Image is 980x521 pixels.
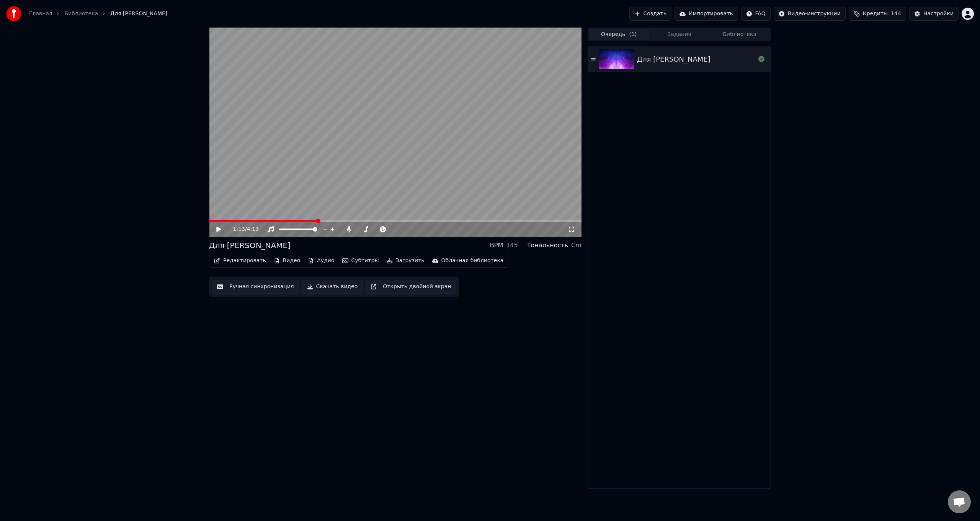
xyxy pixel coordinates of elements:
[233,225,245,233] span: 1:13
[339,255,382,266] button: Субтитры
[527,241,568,250] div: Тональность
[571,241,581,250] div: Cm
[649,29,710,40] button: Задания
[506,241,518,250] div: 145
[305,255,337,266] button: Аудио
[923,10,954,18] div: Настройки
[366,280,456,294] button: Открыть двойной экран
[741,7,771,21] button: FAQ
[211,255,269,266] button: Редактировать
[948,490,971,513] a: Открытый чат
[891,10,901,18] span: 144
[709,29,770,40] button: Библиотека
[909,7,959,21] button: Настройки
[849,7,906,21] button: Кредиты144
[637,54,710,65] div: Для [PERSON_NAME]
[774,7,846,21] button: Видео-инструкции
[589,29,649,40] button: Очередь
[209,240,291,251] div: Для [PERSON_NAME]
[863,10,888,18] span: Кредиты
[6,6,21,21] img: youka
[302,280,363,294] button: Скачать видео
[247,225,259,233] span: 4:13
[271,255,304,266] button: Видео
[110,10,167,18] span: Для [PERSON_NAME]
[490,241,503,250] div: BPM
[29,10,52,18] a: Главная
[212,280,299,294] button: Ручная синхронизация
[233,225,252,233] div: /
[629,7,671,21] button: Создать
[675,7,738,21] button: Импортировать
[29,10,167,18] nav: breadcrumb
[441,257,504,265] div: Облачная библиотека
[384,255,428,266] button: Загрузить
[629,31,637,38] span: ( 1 )
[64,10,98,18] a: Библиотека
